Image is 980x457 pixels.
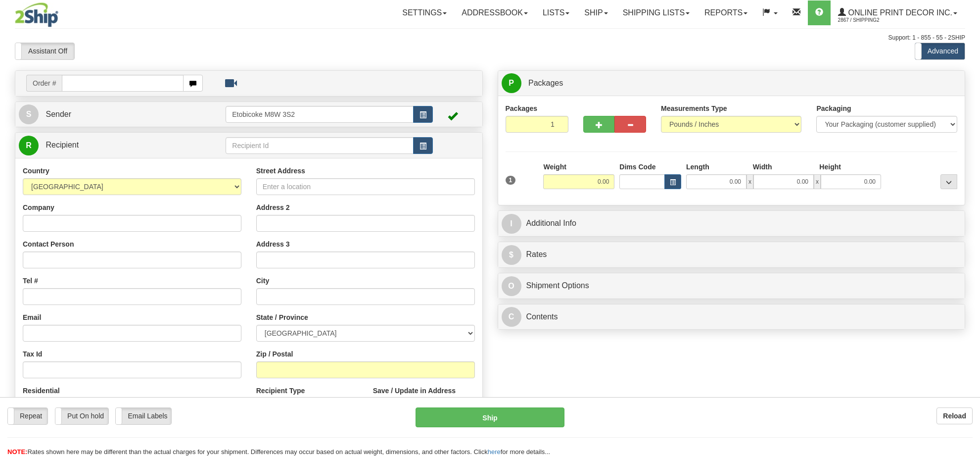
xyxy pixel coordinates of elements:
[26,75,62,92] span: Order #
[256,312,308,322] label: State / Province
[697,0,755,25] a: Reports
[747,174,753,189] span: x
[256,386,305,396] label: Recipient Type
[488,448,501,456] a: here
[816,103,851,113] label: Packaging
[8,408,47,424] label: Repeat
[116,408,171,424] label: Email Labels
[226,137,413,154] input: Recipient Id
[256,349,293,359] label: Zip / Postal
[661,103,727,113] label: Measurements Type
[619,162,655,172] label: Dims Code
[502,73,521,93] span: P
[23,239,74,249] label: Contact Person
[226,106,413,123] input: Sender Id
[535,0,577,25] a: Lists
[416,407,564,427] button: Ship
[846,8,952,17] span: Online Print Decor Inc.
[7,448,27,456] span: NOTE:
[936,407,973,424] button: Reload
[915,43,965,59] label: Advanced
[502,73,962,94] a: P Packages
[23,203,54,212] label: Company
[814,174,821,189] span: x
[19,136,39,155] span: R
[23,312,41,322] label: Email
[256,166,305,176] label: Street Address
[19,104,226,125] a: S Sender
[506,103,538,113] label: Packages
[23,349,42,359] label: Tax Id
[256,276,269,286] label: City
[256,203,290,212] label: Address 2
[940,174,957,189] div: ...
[15,43,74,59] label: Assistant Off
[615,0,697,25] a: Shipping lists
[502,245,962,265] a: $Rates
[686,162,709,172] label: Length
[395,0,454,25] a: Settings
[957,178,979,279] iframe: chat widget
[502,307,521,327] span: C
[502,307,962,327] a: CContents
[256,178,475,195] input: Enter a location
[502,213,962,234] a: IAdditional Info
[506,176,516,185] span: 1
[15,2,58,27] img: logo2867.jpg
[502,276,521,296] span: O
[454,0,535,25] a: Addressbook
[23,386,60,396] label: Residential
[528,79,563,87] span: Packages
[19,135,203,155] a: R Recipient
[46,110,71,118] span: Sender
[373,386,475,406] label: Save / Update in Address Book
[543,162,566,172] label: Weight
[15,34,965,42] div: Support: 1 - 855 - 55 - 2SHIP
[838,15,912,25] span: 2867 / Shipping2
[19,104,39,124] span: S
[23,276,38,286] label: Tel #
[943,412,966,420] b: Reload
[577,0,615,25] a: Ship
[753,162,772,172] label: Width
[502,276,962,296] a: OShipment Options
[502,214,521,234] span: I
[256,239,290,249] label: Address 3
[502,245,521,265] span: $
[23,166,49,176] label: Country
[46,141,79,149] span: Recipient
[819,162,841,172] label: Height
[831,0,965,25] a: Online Print Decor Inc. 2867 / Shipping2
[55,408,108,424] label: Put On hold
